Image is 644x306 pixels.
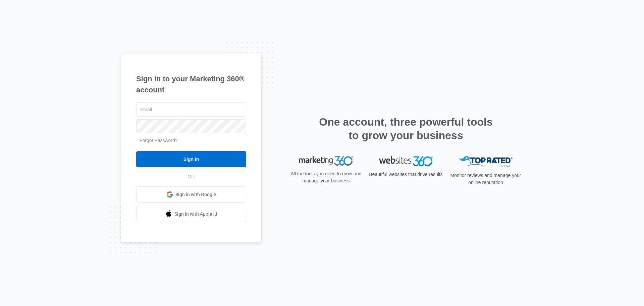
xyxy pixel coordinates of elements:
[299,156,353,166] img: Marketing 360
[317,115,495,142] h2: One account, three powerful tools to grow your business
[136,102,246,117] input: Email
[368,171,443,178] p: Beautiful websites that drive results
[183,173,200,180] span: OR
[175,191,216,198] span: Sign in with Google
[379,156,433,166] img: Websites 360
[136,151,246,167] input: Sign In
[136,186,246,203] a: Sign in with Google
[140,138,178,143] a: Forgot Password?
[136,206,246,222] a: Sign in with Apple Id
[288,170,364,184] p: All the tools you need to grow and manage your business
[448,172,523,186] p: Monitor reviews and manage your online reputation
[174,211,217,218] span: Sign in with Apple Id
[459,156,513,167] img: Top Rated Local
[136,73,246,95] h1: Sign in to your Marketing 360® account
